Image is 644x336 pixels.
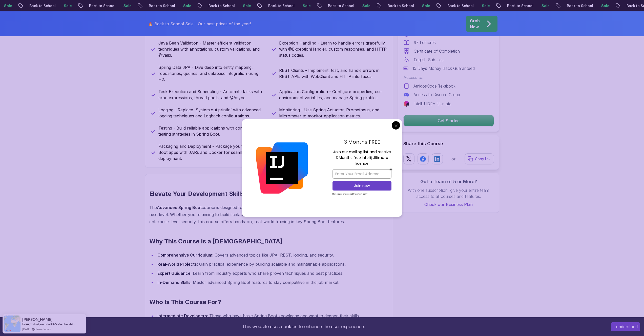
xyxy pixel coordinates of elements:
[279,67,387,79] p: REST Clients - Implement, test, and handle errors in REST APIs with WebClient and HTTP interfaces.
[357,3,373,8] p: Sale
[502,3,536,8] p: Back to School
[157,280,191,285] strong: In-Demand Skills
[118,3,134,8] p: Sale
[203,3,237,8] p: Back to School
[237,3,254,8] p: Sale
[35,327,51,331] a: ProveSource
[22,327,30,331] span: [DATE]
[156,279,365,286] li: : Master advanced Spring Boot features to stay competitive in the job market.
[157,271,191,276] strong: Expert Guidance
[417,3,433,8] p: Sale
[4,321,603,332] div: This website uses cookies to enhance the user experience.
[611,322,640,331] button: Accept cookies
[403,187,494,199] p: With one subscription, give your entire team access to all courses and features.
[156,270,365,277] li: : Learn from industry experts who share proven techniques and best practices.
[596,3,612,8] p: Sale
[158,64,266,82] p: Spring Data JPA - Dive deep into entity mapping, repositories, queries, and database integration ...
[156,251,365,259] li: : Covers advanced topics like JPA, REST, logging, and security.
[158,125,266,137] p: Testing - Build reliable applications with comprehensive testing strategies in Spring Boot.
[451,156,456,162] p: or
[413,101,451,107] p: IntelliJ IDEA Ultimate
[413,92,460,98] p: Access to Discord Group
[33,322,74,326] a: Amigoscode PRO Membership
[158,89,266,101] p: Task Execution and Scheduling - Automate tasks with cron expressions, thread pools, and @Async.
[143,3,178,8] p: Back to School
[442,3,476,8] p: Back to School
[403,140,494,147] h2: Share this Course
[279,40,387,58] p: Exception Handling - Learn to handle errors gracefully with @ExceptionHandler, custom responses, ...
[413,83,455,89] p: AmigosCode Textbook
[149,237,365,245] h2: Why This Course Is a [DEMOGRAPHIC_DATA]
[297,3,313,8] p: Sale
[470,18,480,30] p: Grab Now
[149,190,365,198] h2: Elevate Your Development Skills with Spring Boot
[149,204,365,225] p: The course is designed for developers ready to take their Spring Boot expertise to the next level...
[403,74,494,80] p: Access to:
[158,143,266,161] p: Packaging and Deployment - Package your Spring Boot apps with JARs and Docker for seamless deploy...
[403,178,494,185] h3: Got a Team of 5 or More?
[414,48,460,54] p: Certificate of Completion
[382,3,417,8] p: Back to School
[178,3,194,8] p: Sale
[24,3,58,8] p: Back to School
[414,57,444,63] p: English Subtitles
[148,21,251,27] p: 🔥 Back to School Sale - Our best prices of the year!
[536,3,552,8] p: Sale
[263,3,297,8] p: Back to School
[412,65,475,71] p: 15 Days Money Back Guaranteed
[322,3,357,8] p: Back to School
[403,115,494,127] button: Get Started
[403,101,409,107] img: jetbrains logo
[279,89,387,101] p: Application Configuration - Configure properties, use environment variables, and manage Spring pr...
[157,253,212,258] strong: Comprehensive Curriculum
[158,40,266,58] p: Java Bean Validation - Master efficient validation techniques with annotations, custom validation...
[22,322,33,326] span: Bought
[156,261,365,268] li: : Gain practical experience by building scalable and maintainable applications.
[561,3,596,8] p: Back to School
[84,3,118,8] p: Back to School
[414,39,436,46] p: 97 Lectures
[465,153,494,164] button: Copy link
[149,298,365,306] h2: Who Is This Course For?
[403,201,494,207] a: Check our Business Plan
[156,312,365,319] li: : Those who have basic Spring Boot knowledge and want to deepen their skills.
[157,313,207,318] strong: Intermediate Developers
[22,317,53,322] span: [PERSON_NAME]
[157,262,197,267] strong: Real-World Projects
[279,107,387,119] p: Monitoring - Use Spring Actuator, Prometheus, and Micrometer to monitor application metrics.
[4,316,20,332] img: provesource social proof notification image
[476,3,492,8] p: Sale
[475,156,491,161] p: Copy link
[158,107,266,119] p: Logging - Replace `System.out.println` with advanced logging techniques and Logback configurations.
[58,3,74,8] p: Sale
[157,205,202,210] strong: Advanced Spring Boot
[404,115,494,126] p: Get Started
